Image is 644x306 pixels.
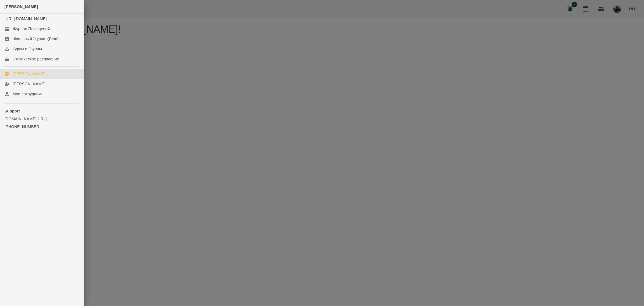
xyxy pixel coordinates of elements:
[4,17,47,21] a: [URL][DOMAIN_NAME]
[4,116,79,122] a: [DOMAIN_NAME][URL]
[13,36,59,42] div: Школьный Журнал(Beta)
[13,71,46,77] div: [PERSON_NAME]
[4,108,79,114] p: Support
[13,26,50,32] div: Журнал Посещений
[13,81,46,87] div: [PERSON_NAME]
[13,91,42,97] div: Мои сотрудники
[13,46,42,52] div: Курсы и Группы
[13,56,59,62] div: Статическое расписание
[4,4,38,9] span: [PERSON_NAME]
[4,124,79,130] a: [PHONE_NUMBER]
